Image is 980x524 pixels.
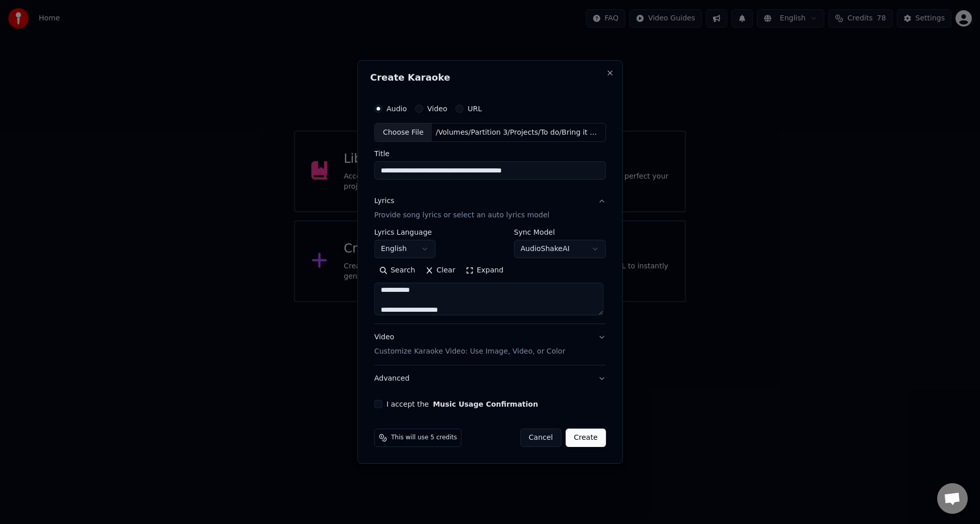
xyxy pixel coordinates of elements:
label: Sync Model [514,229,606,236]
span: This will use 5 credits [391,434,457,442]
button: LyricsProvide song lyrics or select an auto lyrics model [374,188,606,229]
button: Advanced [374,365,606,392]
p: Provide song lyrics or select an auto lyrics model [374,211,549,221]
button: Search [374,263,420,279]
button: Create [566,429,606,447]
div: Video [374,333,565,357]
h2: Create Karaoke [370,73,610,82]
label: I accept the [386,401,538,408]
div: /Volumes/Partition 3/Projects/To do/Bring it on home to me/[PERSON_NAME] & [PERSON_NAME] - Bring ... [432,128,605,138]
label: Lyrics Language [374,229,435,236]
p: Customize Karaoke Video: Use Image, Video, or Color [374,346,565,357]
div: Choose File [375,123,432,142]
label: Audio [386,105,407,112]
div: LyricsProvide song lyrics or select an auto lyrics model [374,229,606,324]
label: URL [468,105,482,112]
label: Video [427,105,447,112]
button: Clear [420,263,460,279]
button: VideoCustomize Karaoke Video: Use Image, Video, or Color [374,325,606,365]
button: Cancel [520,429,561,447]
div: Lyrics [374,196,394,207]
button: I accept the [433,401,538,408]
button: Expand [460,263,508,279]
label: Title [374,151,606,158]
